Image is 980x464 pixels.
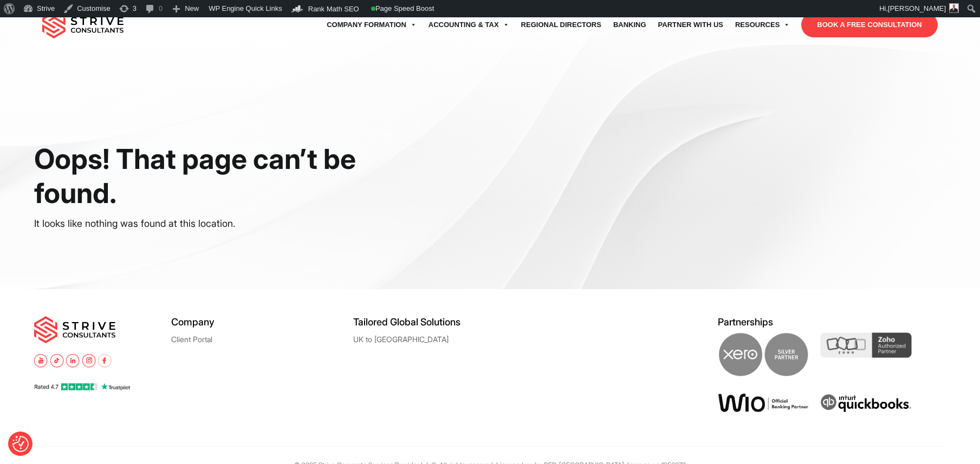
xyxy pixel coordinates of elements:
a: BOOK A FREE CONSULTATION [801,12,937,37]
a: Company Formation [321,10,423,40]
img: main-logo.svg [42,11,124,38]
h5: Tailored Global Solutions [353,316,535,328]
h1: Oops! That page can’t be found. [34,142,426,210]
img: Zoho Partner [820,332,911,358]
h5: Company [171,316,353,328]
a: Partner with Us [652,10,729,40]
a: Resources [729,10,796,40]
a: Client Portal [171,335,212,343]
h5: Partnerships [718,316,946,328]
a: UK to [GEOGRAPHIC_DATA] [353,335,449,343]
img: Revisit consent button [12,436,29,452]
span: Rank Math SEO [308,5,359,13]
a: Banking [607,10,652,40]
a: Accounting & Tax [423,10,515,40]
img: Wio Offical Banking Partner [718,393,809,413]
p: It looks like nothing was found at this location. [34,215,426,232]
button: Consent Preferences [12,436,29,452]
img: intuit quickbooks [820,393,911,414]
span: [PERSON_NAME] [888,4,946,12]
img: main-logo.svg [34,316,115,343]
a: Regional Directors [515,10,607,40]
